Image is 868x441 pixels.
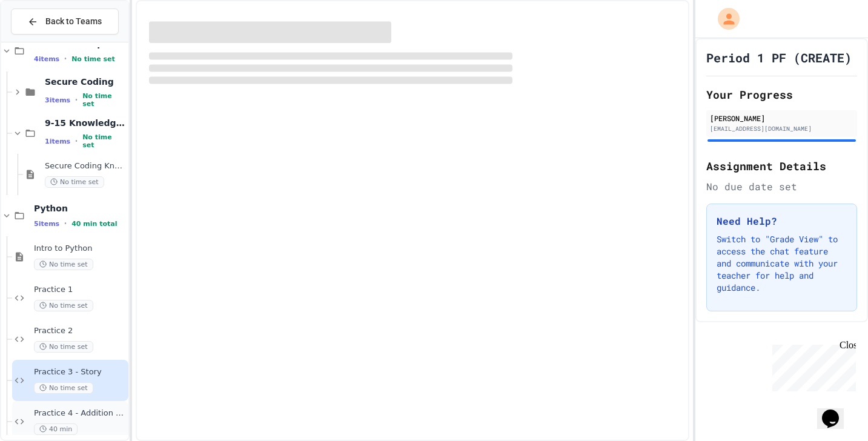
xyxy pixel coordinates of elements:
button: Back to Teams [11,8,119,35]
div: No due date set [706,179,857,194]
p: Switch to "Grade View" to access the chat feature and communicate with your teacher for help and ... [717,233,847,294]
span: Intro to Python [34,244,126,254]
span: • [64,54,67,64]
span: 40 min [34,423,78,435]
span: No time set [71,55,115,63]
div: [PERSON_NAME] [710,113,853,124]
span: • [75,95,78,105]
span: 3 items [45,96,70,104]
span: Practice 1 [34,285,126,295]
span: Python [34,203,126,214]
span: Back to Teams [45,15,102,28]
h3: Need Help? [717,214,847,228]
iframe: chat widget [767,340,856,391]
span: No time set [34,341,93,353]
span: Practice 4 - Addition Calculator [34,408,126,419]
span: No time set [34,300,93,311]
span: 5 items [34,220,59,228]
span: 9-15 Knowledge Check [45,118,126,128]
span: 40 min total [71,220,117,228]
span: • [75,136,78,146]
span: Practice 2 [34,326,126,336]
div: [EMAIL_ADDRESS][DOMAIN_NAME] [710,124,853,133]
span: No time set [45,176,104,188]
span: No time set [34,382,93,394]
span: Secure Coding [45,76,126,87]
h1: Period 1 PF (CREATE) [706,49,852,66]
span: No time set [34,259,93,270]
span: No time set [82,133,126,149]
span: No time set [82,92,126,108]
span: 4 items [34,55,59,63]
h2: Your Progress [706,86,857,103]
span: Secure Coding Knowledge Check [45,161,126,171]
span: 1 items [45,138,70,145]
div: Chat with us now!Close [5,5,84,77]
iframe: chat widget [817,393,856,429]
h2: Assignment Details [706,157,857,174]
div: My Account [705,5,743,33]
span: Practice 3 - Story [34,367,126,377]
span: • [64,219,67,228]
